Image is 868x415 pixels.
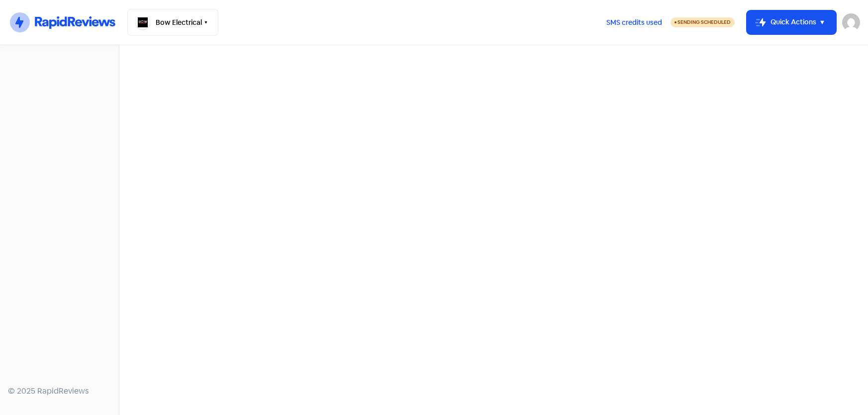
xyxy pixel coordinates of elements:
span: SMS credits used [606,17,662,28]
a: SMS credits used [598,16,671,27]
img: User [842,13,860,31]
span: Sending Scheduled [677,19,731,25]
div: © 2025 RapidReviews [8,385,111,397]
button: Bow Electrical [127,9,218,36]
a: Sending Scheduled [671,16,735,28]
button: Quick Actions [747,10,836,34]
